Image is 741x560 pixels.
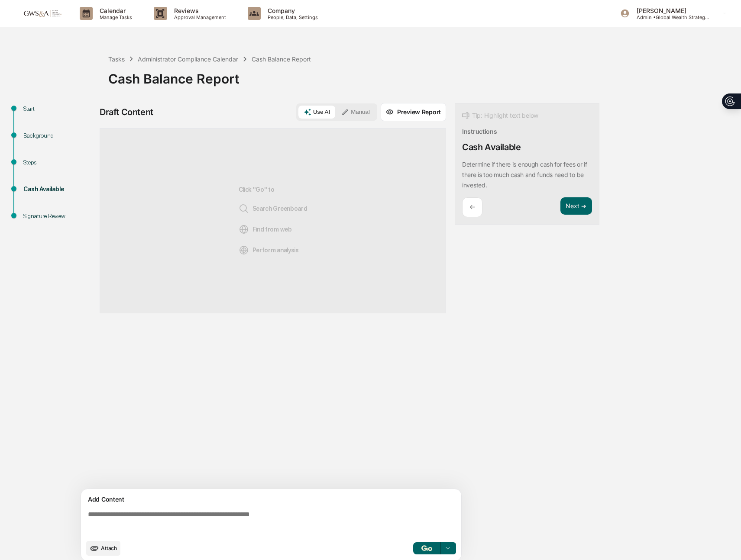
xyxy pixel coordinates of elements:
span: Search Greenboard [239,203,307,214]
div: Cash Available [23,185,94,194]
button: upload document [86,541,120,556]
img: Analysis [239,245,249,255]
div: Draft Content [100,107,153,117]
div: Administrator Compliance Calendar [138,55,238,63]
button: Preview Report [381,103,446,121]
div: Instructions [462,128,497,135]
p: Calendar [93,7,136,14]
p: Company [261,7,322,14]
button: Manual [336,106,375,119]
p: Determine if there is enough cash for fees or if there is too much cash and funds need to be inve... [462,161,587,189]
div: Cash Balance Report [252,55,311,63]
div: Cash Available [462,142,521,152]
button: Go [413,542,441,554]
img: logo [21,9,62,17]
div: Steps [23,158,94,167]
p: Manage Tasks [93,14,136,20]
div: Add Content [86,494,456,505]
img: Web [239,224,249,235]
p: Reviews [167,7,230,14]
button: Next ➔ [560,197,592,215]
span: Attach [101,545,117,551]
img: Search [239,203,249,214]
p: Approval Management [167,14,230,20]
img: Go [421,545,432,551]
div: Tasks [108,55,125,63]
div: Signature Review [23,212,94,221]
div: Cash Balance Report [108,64,737,87]
p: [PERSON_NAME] [630,7,710,14]
iframe: Open customer support [713,531,737,555]
span: Perform analysis [239,245,299,255]
button: Use AI [298,106,335,119]
p: People, Data, Settings [261,14,322,20]
div: Background [23,131,94,140]
p: ← [469,203,475,211]
span: Find from web [239,224,292,235]
div: Tip: Highlight text below [462,110,538,121]
p: Admin • Global Wealth Strategies Associates [630,14,710,20]
div: Start [23,104,94,113]
div: Click "Go" to [239,142,307,299]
